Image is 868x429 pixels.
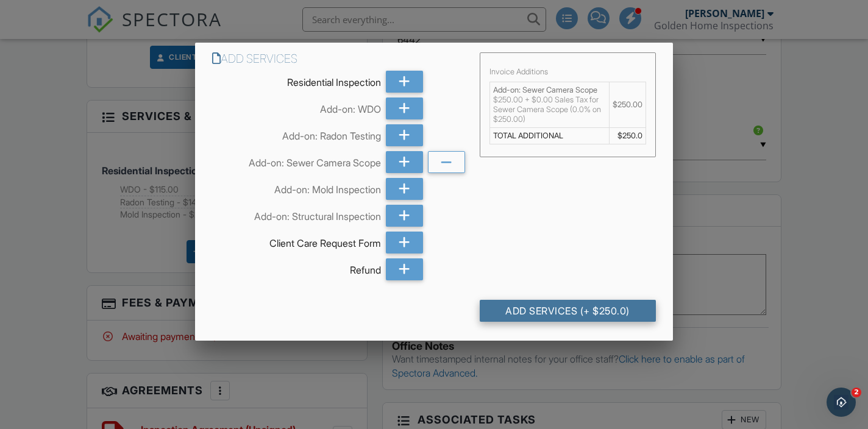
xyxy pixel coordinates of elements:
[609,82,646,128] td: $250.00
[827,388,856,417] iframe: Intercom live chat
[212,151,380,169] div: Add-on: Sewer Camera Scope
[489,67,646,77] div: Invoice Additions
[480,300,656,322] div: Add Services (+ $250.0)
[212,258,380,277] div: Refund
[212,205,380,223] div: Add-on: Structural Inspection
[493,95,606,124] div: $250.00 + $0.00 Sales Tax for Sewer Camera Scope (0.0% on $250.00)
[212,52,464,65] h6: Add Services
[212,97,380,116] div: Add-on: WDO
[212,178,380,196] div: Add-on: Mold Inspection
[212,232,380,250] div: Client Care Request Form
[609,128,646,144] td: $250.0
[489,128,609,144] td: TOTAL ADDITIONAL
[212,71,380,89] div: Residential Inspection
[852,388,861,397] span: 2
[489,82,609,128] td: Add-on: Sewer Camera Scope
[212,124,380,143] div: Add-on: Radon Testing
